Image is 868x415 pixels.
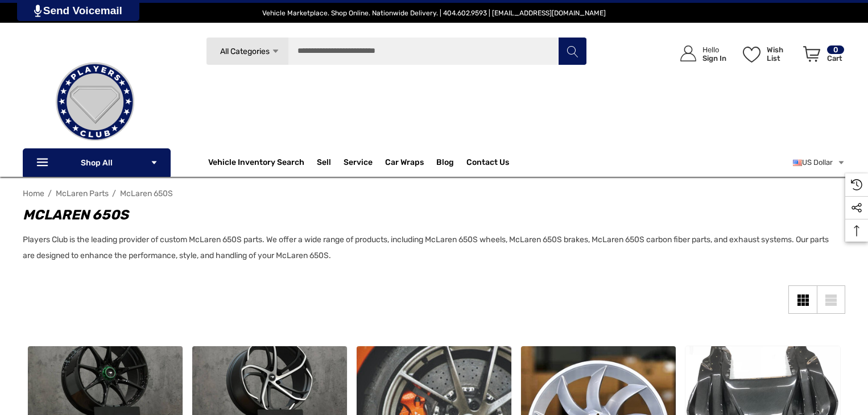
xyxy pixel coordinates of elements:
svg: Icon User Account [680,45,696,61]
a: Contact Us [466,157,509,170]
p: Players Club is the leading provider of custom McLaren 650S parts. We offer a wide range of produ... [23,232,834,264]
svg: Social Media [851,202,862,214]
nav: Breadcrumb [23,184,845,204]
svg: Wish List [743,47,760,63]
a: USD [793,151,845,174]
a: Grid View [788,285,817,314]
a: Cart with 0 items [798,34,845,78]
svg: Icon Arrow Down [271,47,280,56]
span: Sell [317,157,331,170]
a: Home [23,189,44,198]
a: McLaren 650S [120,189,173,198]
a: Service [344,157,373,170]
button: Search [558,37,586,65]
a: Sign in [667,34,732,73]
p: Cart [827,54,844,63]
span: Vehicle Marketplace. Shop Online. Nationwide Delivery. | 404.602.9593 | [EMAIL_ADDRESS][DOMAIN_NAME] [262,9,606,17]
a: McLaren Parts [56,189,109,198]
a: Sell [317,151,344,174]
img: Players Club | Cars For Sale [38,45,152,159]
svg: Top [845,225,868,236]
span: All Categories [220,47,270,56]
p: Hello [702,45,726,54]
p: Shop All [23,148,171,177]
a: Blog [436,157,454,170]
a: Wish List Wish List [738,34,798,73]
svg: Icon Arrow Down [150,159,158,167]
svg: Recently Viewed [851,179,862,190]
p: 0 [827,45,844,54]
a: List View [817,285,845,314]
a: Car Wraps [385,151,436,174]
p: Sign In [702,54,726,63]
svg: Icon Line [35,156,52,169]
img: PjwhLS0gR2VuZXJhdG9yOiBHcmF2aXQuaW8gLS0+PHN2ZyB4bWxucz0iaHR0cDovL3d3dy53My5vcmcvMjAwMC9zdmciIHhtb... [34,5,42,17]
p: Wish List [767,45,797,63]
a: Vehicle Inventory Search [208,157,304,170]
span: Car Wraps [385,157,424,170]
h1: McLaren 650S [23,205,834,225]
a: All Categories Icon Arrow Down Icon Arrow Up [206,37,288,65]
svg: Review Your Cart [803,46,820,62]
